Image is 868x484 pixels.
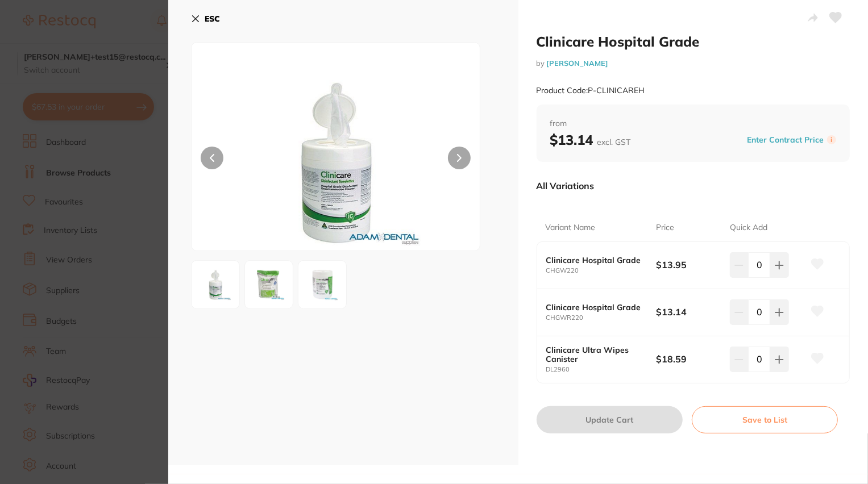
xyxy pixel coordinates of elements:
button: Enter Contract Price [744,135,827,145]
b: Clinicare Hospital Grade [546,256,646,265]
label: i [827,135,836,144]
b: $13.95 [657,258,722,271]
a: [PERSON_NAME] [547,59,609,68]
img: MC5qcGc [302,264,343,305]
p: Quick Add [730,222,767,233]
b: $13.14 [657,306,722,318]
b: Clinicare Ultra Wipes Canister [546,345,646,364]
b: Clinicare Hospital Grade [546,303,646,312]
img: MjAuanBn [249,71,422,251]
p: Price [656,222,674,233]
small: CHGWR220 [546,314,657,322]
small: by [537,59,850,68]
button: Update Cart [537,406,683,433]
span: from [550,118,837,130]
small: CHGW220 [546,267,657,274]
p: Variant Name [546,222,596,233]
small: DL2960 [546,366,657,373]
b: $18.59 [657,353,722,365]
b: $13.14 [550,131,631,148]
img: MjIwLmpwZw [248,264,289,305]
h2: Clinicare Hospital Grade [537,33,850,50]
span: excl. GST [597,137,631,147]
button: ESC [191,9,220,28]
p: All Variations [537,180,595,191]
b: ESC [205,14,220,24]
button: Save to List [692,406,838,433]
small: Product Code: P-CLINICAREH [537,86,645,95]
img: MjAuanBn [195,264,236,305]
